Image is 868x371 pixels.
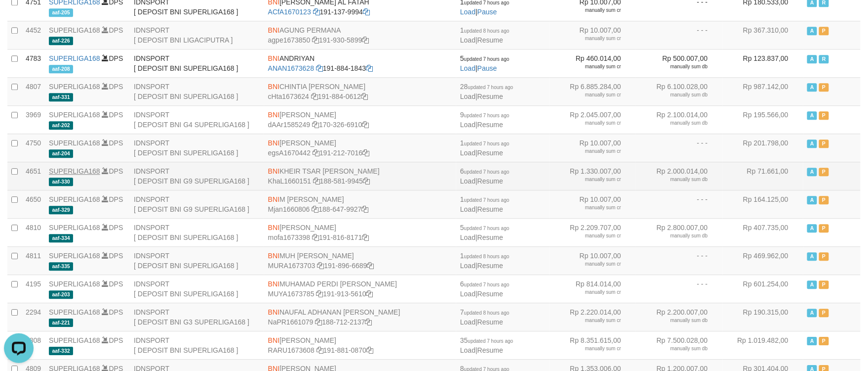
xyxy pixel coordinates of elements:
[49,65,73,73] span: aaf-208
[477,262,503,270] a: Resume
[363,177,370,185] a: Copy 1885819945 to clipboard
[268,252,279,260] span: BNI
[264,105,456,134] td: [PERSON_NAME] 170-326-6910
[264,77,456,105] td: CHINTIA [PERSON_NAME] 191-884-0612
[363,8,370,16] a: Copy 1911379994 to clipboard
[460,167,510,185] span: |
[553,261,621,268] div: manually sum cr
[819,309,829,317] span: Paused
[636,162,722,190] td: Rp 2.000.014,00
[468,338,513,344] span: updated 7 hours ago
[636,218,722,246] td: Rp 2.800.007,00
[460,26,510,44] span: |
[22,21,45,49] td: 4452
[49,347,73,355] span: aaf-332
[268,36,311,44] a: agpe1673850
[460,336,513,354] span: |
[268,308,279,316] span: BNI
[636,105,722,134] td: Rp 2.100.014,00
[723,303,803,331] td: Rp 190.315,00
[22,303,45,331] td: 2294
[550,77,636,105] td: Rp 6.885.284,00
[550,275,636,303] td: Rp 814.014,00
[550,218,636,246] td: Rp 2.209.707,00
[819,196,829,204] span: Paused
[130,21,264,49] td: IDNSPORT [ DEPOSIT BNI LIGACIPUTRA ]
[460,8,475,16] a: Load
[313,149,319,157] a: Copy egsA1670442 to clipboard
[807,55,817,63] span: Active
[130,49,264,77] td: IDNSPORT [ DEPOSIT BNI SUPERLIGA168 ]
[640,63,708,70] div: manually sum db
[49,37,73,45] span: aaf-226
[264,21,456,49] td: AGUNG PERMANA 191-930-5899
[268,54,279,62] span: BNI
[636,275,722,303] td: - - -
[636,49,722,77] td: Rp 500.007,00
[130,331,264,359] td: IDNSPORT [ DEPOSIT BNI SUPERLIGA168 ]
[4,4,34,34] button: Open LiveChat chat widget
[460,252,510,270] span: |
[477,318,503,326] a: Resume
[819,168,829,176] span: Paused
[636,77,722,105] td: Rp 6.100.028,00
[268,233,311,241] a: mofa1673398
[362,121,369,129] a: Copy 1703266910 to clipboard
[636,331,722,359] td: Rp 7.500.028,00
[460,177,475,185] a: Load
[49,308,100,316] a: SUPERLIGA168
[553,232,621,239] div: manually sum cr
[49,26,100,34] a: SUPERLIGA168
[268,224,279,232] span: BNI
[819,224,829,232] span: Paused
[312,233,319,241] a: Copy mofa1673398 to clipboard
[460,83,513,91] span: 28
[553,289,621,296] div: manually sum cr
[553,176,621,183] div: manually sum cr
[45,331,130,359] td: DPS
[268,93,309,100] a: cHta1673624
[49,93,73,101] span: aaf-331
[553,148,621,155] div: manually sum cr
[460,111,510,129] span: |
[807,111,817,120] span: Active
[460,290,475,298] a: Load
[49,234,73,242] span: aaf-334
[819,139,829,148] span: Paused
[22,134,45,162] td: 4750
[553,317,621,324] div: manually sum cr
[22,190,45,218] td: 4650
[22,162,45,190] td: 4651
[477,290,503,298] a: Resume
[45,303,130,331] td: DPS
[819,337,829,345] span: Paused
[550,49,636,77] td: Rp 460.014,00
[460,195,510,203] span: 1
[636,134,722,162] td: - - -
[477,205,503,213] a: Resume
[362,149,369,157] a: Copy 1912127016 to clipboard
[316,64,323,72] a: Copy ANAN1673628 to clipboard
[130,218,264,246] td: IDNSPORT [ DEPOSIT BNI SUPERLIGA168 ]
[268,111,279,119] span: BNI
[264,275,456,303] td: MUHAMAD PERDI [PERSON_NAME] 191-913-5610
[460,195,510,213] span: |
[268,205,310,213] a: Mjan1660806
[460,149,475,157] a: Load
[553,345,621,352] div: manually sum cr
[723,246,803,275] td: Rp 469.962,00
[640,345,708,352] div: manually sum db
[636,21,722,49] td: - - -
[460,93,475,100] a: Load
[460,318,475,326] a: Load
[45,218,130,246] td: DPS
[550,190,636,218] td: Rp 10.007,00
[460,54,510,72] span: |
[460,224,510,241] span: |
[477,93,503,100] a: Resume
[460,308,510,326] span: |
[268,195,279,203] span: BNI
[366,346,373,354] a: Copy 1918810870 to clipboard
[553,35,621,42] div: manually sum cr
[367,262,374,270] a: Copy 1918966689 to clipboard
